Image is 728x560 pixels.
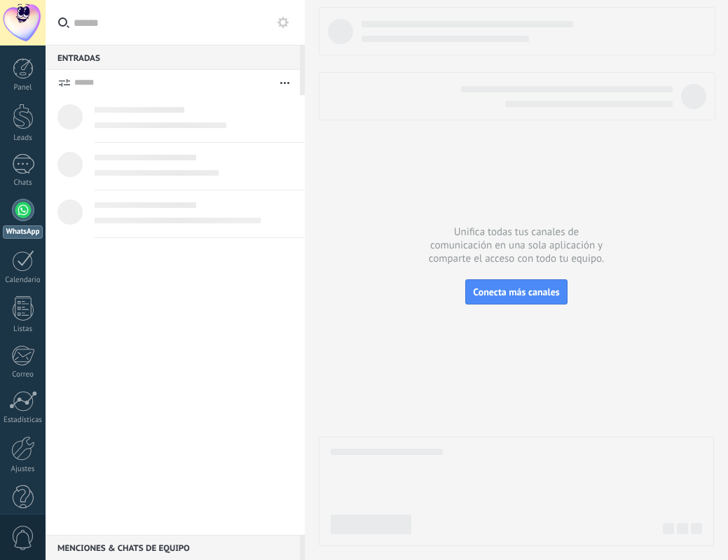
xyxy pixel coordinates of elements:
[3,134,43,143] div: Leads
[46,45,300,70] div: Entradas
[3,465,43,474] div: Ajustes
[3,225,43,239] div: WhatsApp
[473,286,559,298] span: Conecta más canales
[3,178,43,188] div: Chats
[3,325,43,334] div: Listas
[3,83,43,92] div: Panel
[3,370,43,379] div: Correo
[3,276,43,285] div: Calendario
[465,279,567,304] button: Conecta más canales
[46,535,300,560] div: Menciones & Chats de equipo
[3,416,43,425] div: Estadísticas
